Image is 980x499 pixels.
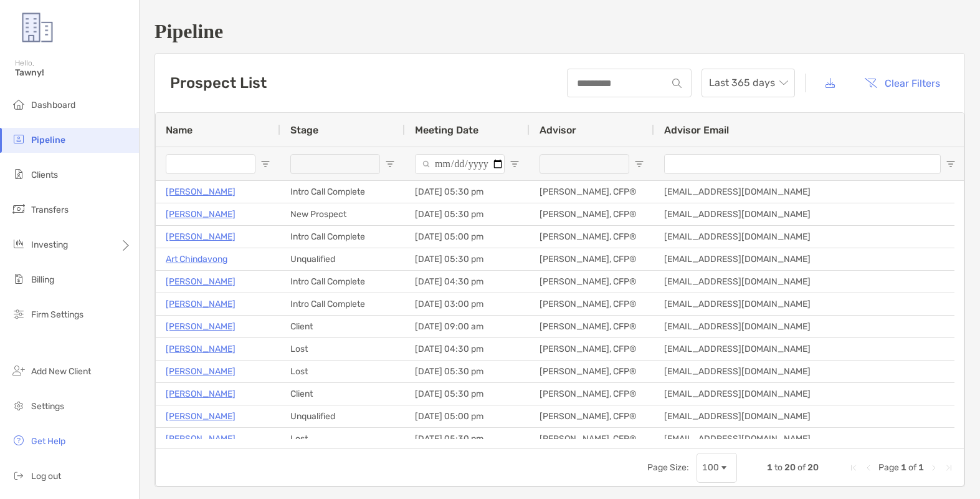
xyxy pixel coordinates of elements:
div: [EMAIL_ADDRESS][DOMAIN_NAME] [654,203,966,225]
img: transfers icon [11,201,26,216]
span: Pipeline [31,135,65,145]
span: of [908,462,916,473]
div: [PERSON_NAME], CFP® [530,428,654,450]
span: to [774,462,783,473]
div: [PERSON_NAME], CFP® [530,405,654,427]
h3: Prospect List [170,74,267,92]
img: firm-settings icon [11,306,26,321]
img: settings icon [11,398,26,413]
div: [EMAIL_ADDRESS][DOMAIN_NAME] [654,428,966,450]
img: investing icon [11,236,26,251]
div: Previous Page [863,463,873,473]
div: [EMAIL_ADDRESS][DOMAIN_NAME] [654,293,966,315]
span: Tawny! [15,67,131,78]
div: First Page [849,463,859,473]
div: Intro Call Complete [280,226,405,248]
div: Last Page [944,463,954,473]
div: [EMAIL_ADDRESS][DOMAIN_NAME] [654,181,966,203]
img: get-help icon [11,433,26,448]
div: [EMAIL_ADDRESS][DOMAIN_NAME] [654,338,966,360]
span: 1 [918,462,924,473]
span: Settings [31,401,64,412]
a: [PERSON_NAME] [166,409,235,424]
div: [EMAIL_ADDRESS][DOMAIN_NAME] [654,361,966,382]
div: [PERSON_NAME], CFP® [530,293,654,315]
button: Open Filter Menu [260,159,270,169]
span: Investing [31,240,68,250]
span: 1 [901,462,906,473]
img: input icon [672,79,682,88]
div: [DATE] 05:30 pm [405,248,530,270]
span: Dashboard [31,100,75,110]
div: Lost [280,338,405,360]
div: [EMAIL_ADDRESS][DOMAIN_NAME] [654,226,966,248]
span: Last 365 days [709,69,787,97]
p: [PERSON_NAME] [166,184,235,200]
span: Add New Client [31,366,91,377]
h1: Pipeline [155,20,965,43]
div: Client [280,383,405,405]
div: 100 [702,462,719,473]
div: Intro Call Complete [280,271,405,293]
img: add_new_client icon [11,363,26,378]
div: [EMAIL_ADDRESS][DOMAIN_NAME] [654,316,966,337]
div: [DATE] 05:30 pm [405,181,530,203]
button: Open Filter Menu [385,159,395,169]
span: Page [878,462,899,473]
input: Meeting Date Filter Input [415,154,505,174]
a: [PERSON_NAME] [166,296,235,312]
img: clients icon [11,167,26,182]
div: [DATE] 09:00 am [405,316,530,337]
div: Intro Call Complete [280,293,405,315]
div: [EMAIL_ADDRESS][DOMAIN_NAME] [654,405,966,427]
span: Firm Settings [31,309,83,320]
span: Clients [31,170,58,180]
p: [PERSON_NAME] [166,274,235,289]
div: [EMAIL_ADDRESS][DOMAIN_NAME] [654,271,966,293]
img: Zoe Logo [15,5,60,50]
div: [DATE] 04:30 pm [405,338,530,360]
div: [PERSON_NAME], CFP® [530,316,654,337]
div: [DATE] 05:00 pm [405,226,530,248]
span: Stage [290,124,318,136]
p: [PERSON_NAME] [166,386,235,402]
input: Advisor Email Filter Input [664,154,941,174]
span: 1 [767,462,773,473]
a: [PERSON_NAME] [166,319,235,334]
span: Advisor Email [664,124,729,136]
div: [PERSON_NAME], CFP® [530,271,654,293]
span: 20 [807,462,819,473]
div: [PERSON_NAME], CFP® [530,383,654,405]
button: Open Filter Menu [946,159,956,169]
img: dashboard icon [11,97,26,112]
a: [PERSON_NAME] [166,206,235,222]
span: Name [166,124,193,136]
div: [PERSON_NAME], CFP® [530,248,654,270]
div: Lost [280,361,405,382]
button: Open Filter Menu [634,159,644,169]
div: [PERSON_NAME], CFP® [530,203,654,225]
span: Transfers [31,205,69,215]
span: Log out [31,471,61,482]
button: Clear Filters [855,69,949,97]
div: Page Size: [647,462,689,473]
span: Get Help [31,436,65,447]
div: Unqualified [280,248,405,270]
div: Page Size [697,453,737,483]
a: [PERSON_NAME] [166,431,235,447]
a: [PERSON_NAME] [166,229,235,245]
div: [DATE] 05:30 pm [405,203,530,225]
div: New Prospect [280,203,405,225]
div: [DATE] 05:30 pm [405,428,530,450]
a: Art Chindavong [166,251,227,267]
div: [DATE] 05:30 pm [405,383,530,405]
a: [PERSON_NAME] [166,364,235,379]
div: Unqualified [280,405,405,427]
